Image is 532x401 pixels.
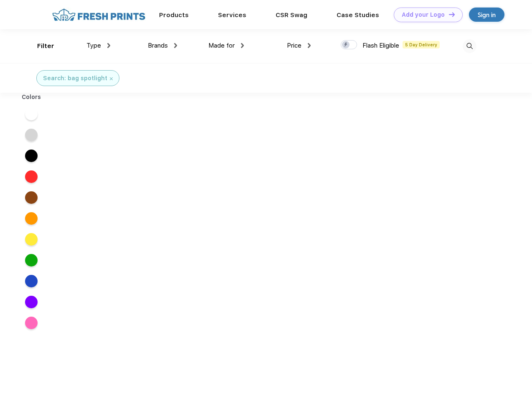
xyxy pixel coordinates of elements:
[37,41,54,51] div: Filter
[287,42,301,49] span: Price
[86,42,101,49] span: Type
[402,11,445,18] div: Add your Logo
[403,41,440,48] span: 5 Day Delivery
[241,43,244,48] img: dropdown.png
[308,43,311,48] img: dropdown.png
[469,8,504,22] a: Sign in
[159,11,189,19] a: Products
[15,93,48,102] div: Colors
[148,42,168,49] span: Brands
[208,42,235,49] span: Made for
[174,43,177,48] img: dropdown.png
[478,10,496,20] div: Sign in
[107,43,110,48] img: dropdown.png
[43,74,107,83] div: Search: bag spotlight
[362,42,399,49] span: Flash Eligible
[449,12,455,17] img: DT
[50,8,148,22] img: fo%20logo%202.webp
[463,39,476,53] img: desktop_search.svg
[110,77,113,80] img: filter_cancel.svg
